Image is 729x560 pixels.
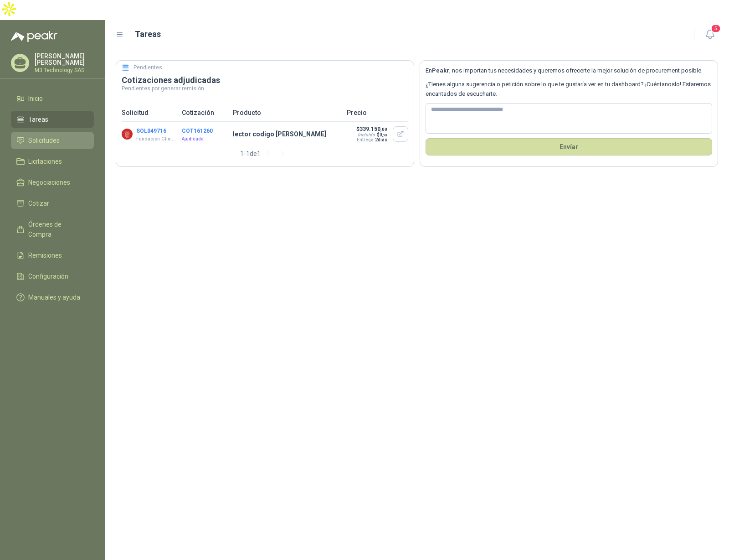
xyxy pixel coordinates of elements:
[358,132,375,137] div: Incluido
[359,126,387,132] span: 339.150
[11,111,94,128] a: Tareas
[233,108,341,118] p: Producto
[11,174,94,191] a: Negociaciones
[11,247,94,264] a: Remisiones
[35,67,94,73] p: M3 Technology SAS
[377,132,387,137] span: $
[380,132,387,137] span: 0
[11,268,94,285] a: Configuración
[28,250,62,260] span: Remisiones
[11,289,94,306] a: Manuales y ayuda
[382,133,387,137] span: ,00
[432,67,449,74] b: Peakr
[136,128,166,134] button: SOL049716
[122,108,176,118] p: Solicitud
[35,53,94,66] p: [PERSON_NAME] [PERSON_NAME]
[28,292,80,302] span: Manuales y ayuda
[182,108,227,118] p: Cotización
[426,80,712,99] p: ¿Tienes alguna sugerencia o petición sobre lo que te gustaría ver en tu dashboard? ¡Cuéntanoslo! ...
[28,114,48,124] span: Tareas
[28,198,49,208] span: Cotizar
[28,177,70,187] span: Negociaciones
[136,135,178,143] p: Fundación Clínica Shaio
[380,127,387,132] span: ,00
[11,31,57,42] img: Logo peakr
[11,153,94,170] a: Licitaciones
[233,129,341,139] p: lector codigo [PERSON_NAME]
[182,128,213,134] button: COT161260
[375,137,387,142] span: 2 días
[28,271,68,281] span: Configuración
[11,195,94,212] a: Cotizar
[11,216,94,243] a: Órdenes de Compra
[711,24,721,33] span: 5
[347,108,408,118] p: Precio
[28,135,60,145] span: Solicitudes
[28,156,62,166] span: Licitaciones
[426,138,712,156] button: Envíar
[240,146,290,161] div: 1 - 1 de 1
[122,129,133,140] img: Company Logo
[182,135,227,143] p: Ajudicada
[11,132,94,149] a: Solicitudes
[133,63,162,72] h5: Pendientes
[28,219,85,239] span: Órdenes de Compra
[426,66,712,75] p: En , nos importan tus necesidades y queremos ofrecerte la mejor solución de procurement posible.
[356,126,387,132] p: $
[28,93,43,104] span: Inicio
[702,26,718,43] button: 5
[122,75,408,86] h3: Cotizaciones adjudicadas
[356,137,387,142] p: Entrega:
[135,28,161,41] h1: Tareas
[11,90,94,107] a: Inicio
[122,86,408,91] p: Pendientes por generar remisión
